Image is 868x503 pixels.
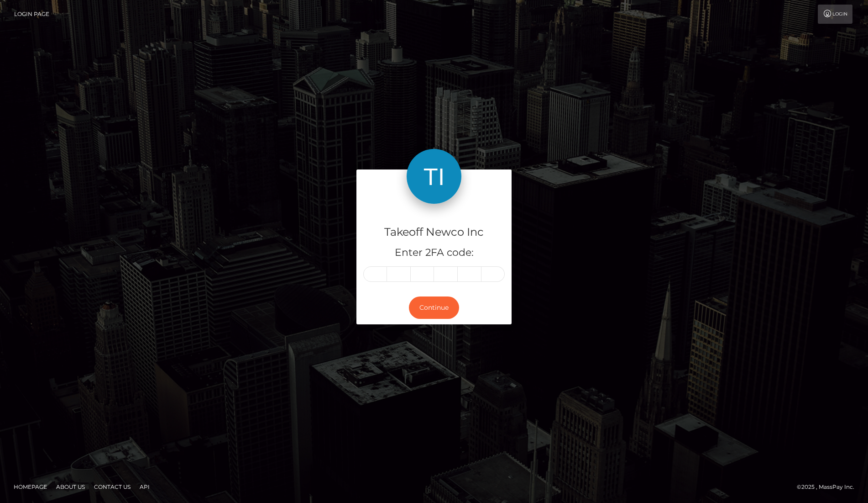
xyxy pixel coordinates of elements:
[363,246,505,260] h5: Enter 2FA code:
[10,480,51,494] a: Homepage
[818,5,852,24] a: Login
[136,480,153,494] a: API
[363,224,505,240] h4: Takeoff Newco Inc
[90,480,134,494] a: Contact Us
[14,5,49,24] a: Login Page
[407,149,461,204] img: Takeoff Newco Inc
[52,480,89,494] a: About Us
[797,482,861,492] div: © 2025 , MassPay Inc.
[409,297,459,319] button: Continue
